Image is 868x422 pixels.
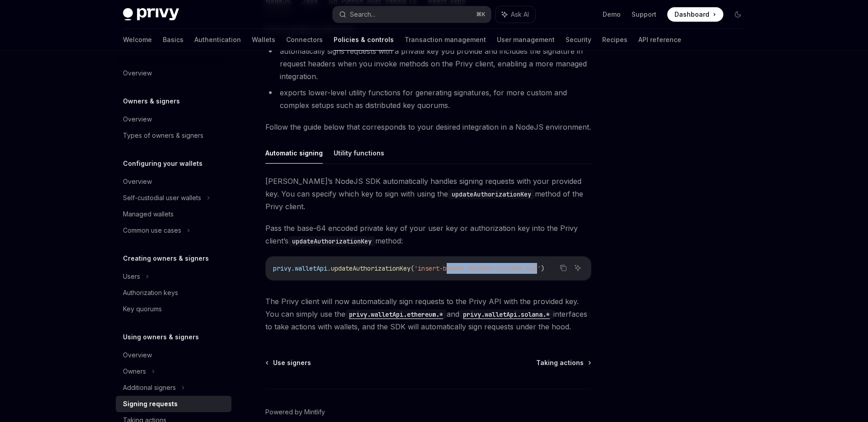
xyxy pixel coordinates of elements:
[288,236,375,246] code: updateAuthorizationKey
[123,271,140,282] div: Users
[123,192,201,203] div: Self-custodial user wallets
[495,6,535,23] button: Ask AI
[497,29,555,51] a: User management
[295,264,327,272] span: walletApi
[459,309,553,319] code: privy.walletApi.solana.*
[536,358,590,367] a: Taking actions
[194,29,241,51] a: Authentication
[536,358,584,367] span: Taking actions
[123,350,152,361] div: Overview
[116,301,231,317] a: Key quorums
[116,206,231,222] a: Managed wallets
[345,309,447,319] code: privy.walletApi.ethereum.*
[334,29,394,51] a: Policies & controls
[675,10,709,19] span: Dashboard
[448,189,535,199] code: updateAuthorizationKey
[123,68,152,79] div: Overview
[123,209,174,220] div: Managed wallets
[265,121,591,133] span: Follow the guide below that corresponds to your desired integration in a NodeJS environment.
[291,264,295,272] span: .
[667,7,723,22] a: Dashboard
[459,309,553,319] a: privy.walletApi.solana.*
[286,29,323,51] a: Connectors
[116,285,231,301] a: Authorization keys
[572,262,584,274] button: Ask AI
[123,304,162,314] div: Key quorums
[266,358,311,367] a: Use signers
[123,8,179,21] img: dark logo
[541,264,544,272] span: )
[123,382,176,393] div: Additional signers
[638,29,681,51] a: API reference
[265,175,591,213] span: [PERSON_NAME]’s NodeJS SDK automatically handles signing requests with your provided key. You can...
[566,29,591,51] a: Security
[116,396,231,412] a: Signing requests
[116,111,231,127] a: Overview
[273,358,311,367] span: Use signers
[123,253,209,264] h5: Creating owners & signers
[123,96,180,107] h5: Owners & signers
[265,222,591,247] span: Pass the base-64 encoded private key of your user key or authorization key into the Privy client’...
[557,262,569,274] button: Copy the contents from the code block
[123,399,178,409] div: Signing requests
[123,287,178,298] div: Authorization keys
[632,10,656,19] a: Support
[123,366,146,377] div: Owners
[265,86,591,112] li: exports lower-level utility functions for generating signatures, for more custom and complex setu...
[350,9,375,20] div: Search...
[410,264,414,272] span: (
[731,7,745,22] button: Toggle dark mode
[602,29,627,51] a: Recipes
[511,10,529,19] span: Ask AI
[414,264,541,272] span: 'insert-base64-encoded-private-key'
[123,130,203,141] div: Types of owners & signers
[116,173,231,190] a: Overview
[334,142,384,164] button: Utility functions
[116,65,231,81] a: Overview
[476,11,486,18] span: ⌘ K
[265,295,591,333] span: The Privy client will now automatically sign requests to the Privy API with the provided key. You...
[116,127,231,144] a: Types of owners & signers
[265,45,591,83] li: automatically signs requests with a private key you provide and includes the signature in request...
[123,332,199,342] h5: Using owners & signers
[123,114,152,125] div: Overview
[123,29,152,51] a: Welcome
[265,142,323,164] button: Automatic signing
[123,225,181,236] div: Common use cases
[405,29,486,51] a: Transaction management
[265,408,325,417] a: Powered by Mintlify
[333,6,491,23] button: Search...⌘K
[116,347,231,363] a: Overview
[123,176,152,187] div: Overview
[331,264,410,272] span: updateAuthorizationKey
[123,158,203,169] h5: Configuring your wallets
[163,29,184,51] a: Basics
[603,10,621,19] a: Demo
[273,264,291,272] span: privy
[252,29,275,51] a: Wallets
[345,309,447,319] a: privy.walletApi.ethereum.*
[327,264,331,272] span: .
